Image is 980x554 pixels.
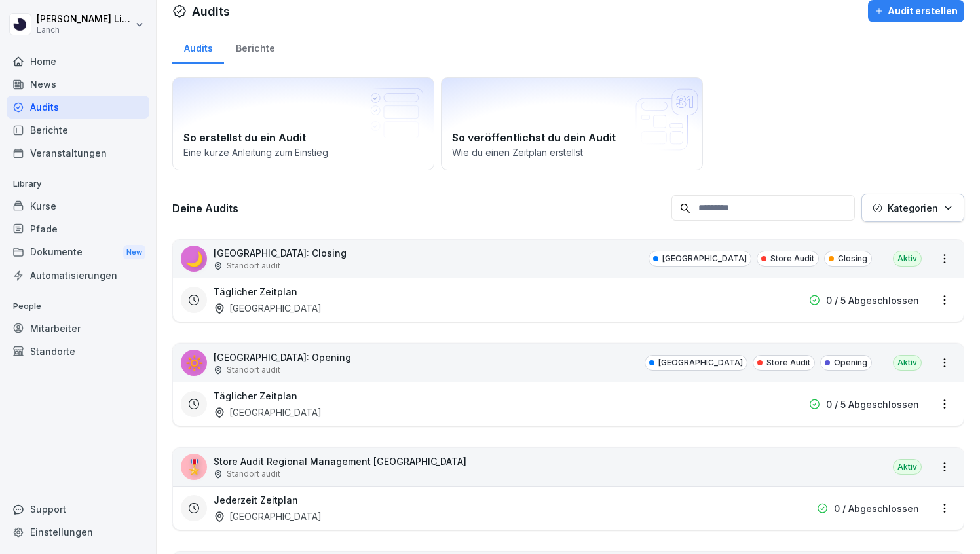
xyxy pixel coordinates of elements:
a: DokumenteNew [7,240,149,265]
div: Audit erstellen [875,4,958,18]
p: Lanch [37,26,132,35]
p: 0 / Abgeschlossen [834,502,919,515]
a: Standorte [7,340,149,363]
a: Mitarbeiter [7,317,149,340]
p: Store Audit Regional Management [GEOGRAPHIC_DATA] [214,454,466,468]
div: Aktiv [893,459,922,475]
h3: Täglicher Zeitplan [214,285,297,299]
a: Veranstaltungen [7,141,149,164]
p: [GEOGRAPHIC_DATA]: Closing [214,246,347,260]
p: Store Audit [770,253,814,265]
p: Opening [834,357,867,369]
div: 🎖️ [181,454,207,480]
p: Standort audit [227,260,280,272]
p: People [7,296,149,317]
a: Automatisierungen [7,264,149,287]
p: [PERSON_NAME] Link [37,14,132,25]
h3: Jederzeit Zeitplan [214,493,298,507]
div: [GEOGRAPHIC_DATA] [214,509,322,523]
p: Standort audit [227,364,280,376]
a: Pfade [7,217,149,240]
div: [GEOGRAPHIC_DATA] [214,301,322,315]
div: 🌙 [181,246,207,272]
div: New [123,245,145,260]
a: Berichte [224,30,286,64]
div: 🔆 [181,350,207,376]
div: [GEOGRAPHIC_DATA] [214,405,322,419]
p: [GEOGRAPHIC_DATA]: Opening [214,350,351,364]
p: 0 / 5 Abgeschlossen [826,397,919,411]
div: Aktiv [893,355,922,371]
a: Berichte [7,119,149,141]
p: Store Audit [766,357,810,369]
p: Wie du einen Zeitplan erstellst [452,145,692,159]
p: Eine kurze Anleitung zum Einstieg [183,145,423,159]
div: Aktiv [893,251,922,267]
h3: Deine Audits [172,201,665,215]
a: Kurse [7,194,149,217]
p: Library [7,174,149,194]
h2: So veröffentlichst du dein Audit [452,130,692,145]
a: Home [7,50,149,73]
a: News [7,73,149,96]
p: Standort audit [227,468,280,480]
p: 0 / 5 Abgeschlossen [826,293,919,307]
p: Kategorien [888,201,938,215]
h2: So erstellst du ein Audit [183,130,423,145]
a: So erstellst du ein AuditEine kurze Anleitung zum Einstieg [172,77,434,170]
h3: Täglicher Zeitplan [214,389,297,403]
div: Support [7,498,149,521]
p: [GEOGRAPHIC_DATA] [662,253,747,265]
a: Einstellungen [7,521,149,544]
p: Closing [838,253,867,265]
p: [GEOGRAPHIC_DATA] [658,357,743,369]
h1: Audits [192,3,230,20]
a: Audits [7,96,149,119]
a: So veröffentlichst du dein AuditWie du einen Zeitplan erstellst [441,77,703,170]
button: Kategorien [861,194,964,222]
div: Dokumente [7,240,149,265]
a: Audits [172,30,224,64]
